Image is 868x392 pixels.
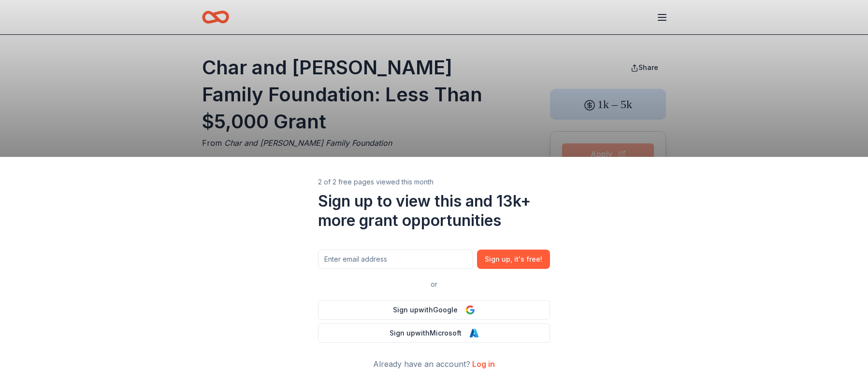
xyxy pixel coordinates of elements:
span: Already have an account? [373,359,470,369]
img: Google Logo [465,305,475,315]
img: Microsoft Logo [469,328,479,338]
button: Sign upwithGoogle [318,300,550,320]
button: Sign upwithMicrosoft [318,323,550,343]
input: Enter email address [318,250,473,269]
a: Log in [472,359,495,369]
span: or [427,279,441,290]
button: Sign up, it's free! [477,250,550,269]
div: 2 of 2 free pages viewed this month [318,176,550,188]
div: Sign up to view this and 13k+ more grant opportunities [318,192,550,230]
span: , it ' s free! [510,253,542,265]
